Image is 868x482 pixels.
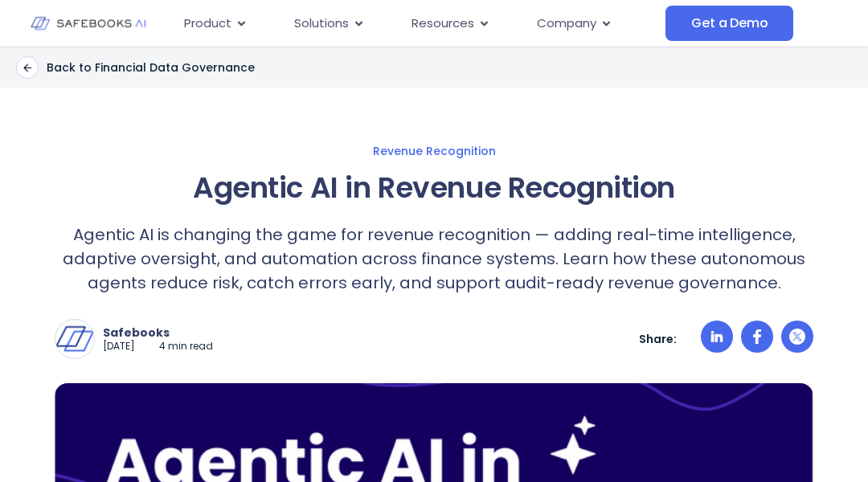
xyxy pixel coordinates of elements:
img: Safebooks [55,320,94,358]
span: Product [184,14,231,33]
a: Get a Demo [665,6,793,41]
a: Back to Financial Data Governance [16,56,255,79]
span: Solutions [294,14,349,33]
span: Get a Demo [691,15,768,31]
nav: Menu [171,8,665,39]
p: [DATE] [103,340,135,353]
h1: Agentic AI in Revenue Recognition [55,166,813,210]
span: Resources [411,14,474,33]
p: Agentic AI is changing the game for revenue recognition — adding real-time intelligence, adaptive... [55,223,813,295]
p: Share: [639,332,677,346]
p: 4 min read [159,340,213,353]
span: Company [537,14,596,33]
div: Menu Toggle [171,8,665,39]
p: Safebooks [103,325,213,340]
p: Back to Financial Data Governance [47,60,255,75]
a: Revenue Recognition [16,144,852,158]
